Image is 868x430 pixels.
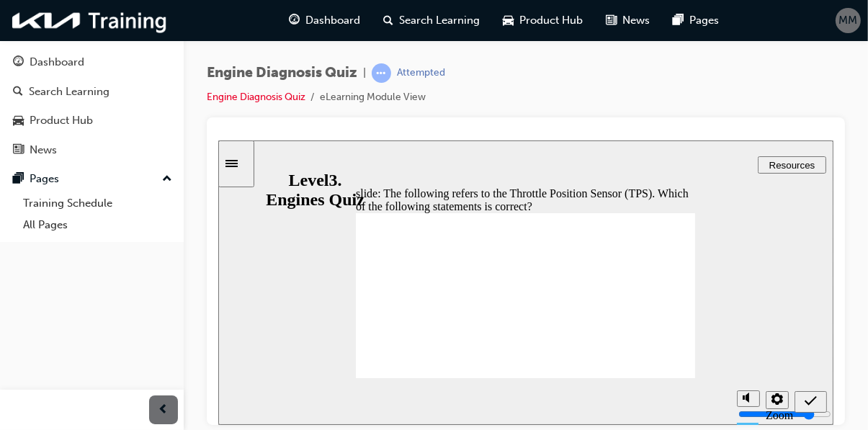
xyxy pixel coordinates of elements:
span: | [363,65,366,81]
a: car-iconProduct Hub [492,6,595,35]
span: news-icon [13,144,24,157]
span: guage-icon [13,56,24,69]
nav: slide navigation [576,238,609,285]
span: News [623,12,650,29]
span: prev-icon [158,401,169,419]
a: Engine Diagnosis Quiz [207,91,305,103]
a: Dashboard [6,49,178,76]
span: Dashboard [306,12,361,29]
button: Settings [547,251,571,269]
button: DashboardSearch LearningProduct HubNews [6,46,178,166]
span: guage-icon [290,12,300,30]
a: guage-iconDashboard [278,6,372,35]
div: Dashboard [30,54,84,71]
span: search-icon [384,12,394,30]
div: Product Hub [30,112,93,129]
span: pages-icon [674,12,684,30]
span: search-icon [13,86,23,99]
span: Search Learning [400,12,480,29]
span: MM [839,12,858,29]
a: Training Schedule [17,192,178,215]
li: eLearning Module View [320,89,426,106]
div: Attempted [397,66,445,80]
span: pages-icon [13,173,24,186]
span: Pages [690,12,720,29]
div: misc controls [511,238,569,285]
button: Resources [540,16,608,33]
button: MM [836,8,861,33]
a: Search Learning [6,79,178,105]
span: Product Hub [520,12,583,29]
input: volume [520,268,613,279]
span: up-icon [162,170,172,189]
a: All Pages [17,214,178,236]
button: Mute (Ctrl+Alt+M) [519,250,542,266]
div: Pages [30,171,59,187]
button: Pages [6,166,178,192]
a: News [6,137,178,164]
a: Product Hub [6,107,178,134]
a: news-iconNews [595,6,662,35]
img: kia-training [7,6,173,35]
label: Zoom to fit [547,269,575,307]
a: search-iconSearch Learning [372,6,492,35]
span: car-icon [504,12,514,30]
span: Engine Diagnosis Quiz [207,65,357,81]
span: car-icon [13,115,24,127]
span: learningRecordVerb_ATTEMPT-icon [372,63,391,83]
div: News [30,142,57,158]
a: pages-iconPages [662,6,731,35]
span: Resources [551,19,597,30]
div: Search Learning [29,84,109,100]
button: Submit (Ctrl+Alt+S) [576,251,609,272]
span: news-icon [607,12,617,30]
